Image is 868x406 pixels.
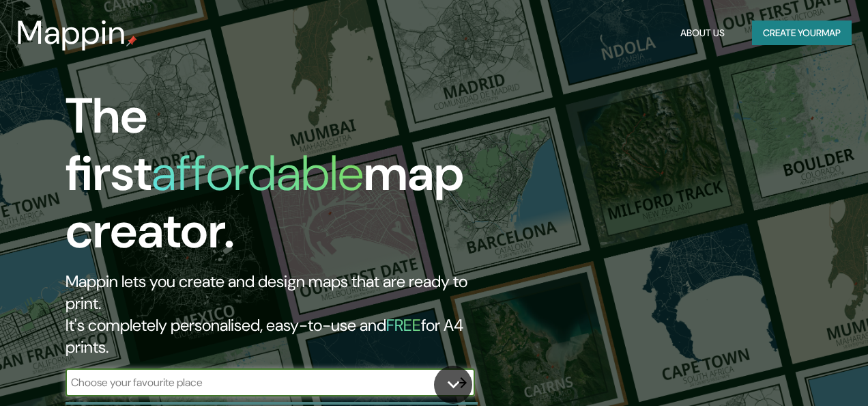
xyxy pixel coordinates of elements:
[16,14,126,52] h3: Mappin
[151,141,364,205] h1: affordable
[66,375,448,390] input: Choose your favourite place
[66,271,500,358] h2: Mappin lets you create and design maps that are ready to print. It's completely personalised, eas...
[126,36,137,46] img: mappin-pin
[66,87,500,271] h1: The first map creator.
[752,21,852,46] button: Create yourmap
[386,314,421,336] h5: FREE
[675,21,730,46] button: About Us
